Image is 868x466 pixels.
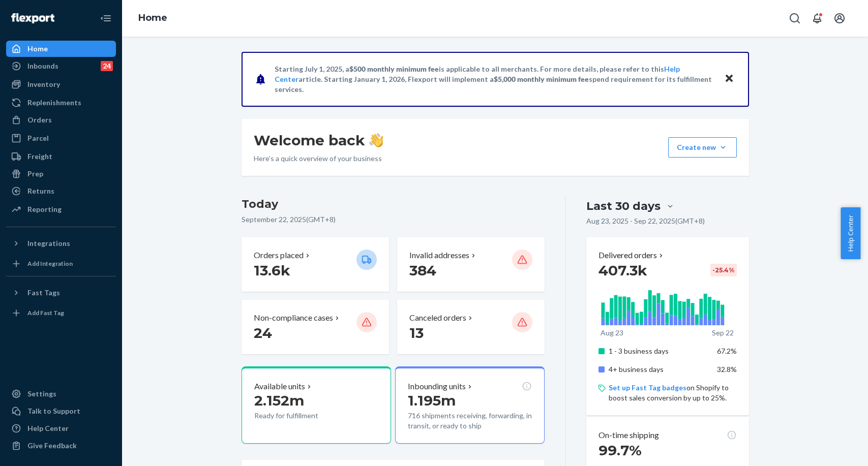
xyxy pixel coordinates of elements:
span: 32.8% [717,365,737,374]
p: 4+ business days [609,364,709,375]
button: Orders placed 13.6k [242,237,389,292]
button: Close [723,72,736,86]
div: Freight [27,151,52,162]
button: Non-compliance cases 24 [242,300,389,354]
a: Freight [6,148,116,165]
a: Parcel [6,130,116,146]
a: Home [6,41,116,57]
button: Delivered orders [598,250,665,261]
div: -25.4 % [710,264,737,276]
h1: Welcome back [254,131,383,149]
div: Add Integration [27,259,73,268]
a: Inbounds24 [6,58,116,74]
img: hand-wave emoji [369,133,383,147]
div: Give Feedback [27,441,77,451]
div: Parcel [27,133,49,143]
button: Open account menu [829,8,850,28]
button: Invalid addresses 384 [397,237,545,292]
p: On-time shipping [598,429,659,441]
span: 13.6k [254,262,290,279]
h3: Today [242,196,545,212]
div: Orders [27,115,52,125]
a: Orders [6,112,116,128]
a: Prep [6,166,116,182]
span: 67.2% [717,347,737,355]
div: Inbounds [27,61,58,71]
p: 716 shipments receiving, forwarding, in transit, or ready to ship [408,411,532,431]
div: Prep [27,169,43,179]
button: Integrations [6,235,116,252]
div: Home [27,44,48,54]
span: 99.7% [598,442,642,459]
a: Set up Fast Tag badges [609,383,686,392]
span: 1.195m [408,392,456,409]
p: on Shopify to boost sales conversion by up to 25%. [609,383,736,403]
div: Replenishments [27,98,81,108]
p: Starting July 1, 2025, a is applicable to all merchants. For more details, please refer to this a... [275,64,714,95]
p: Canceled orders [409,312,466,324]
p: Invalid addresses [409,250,469,261]
span: $5,000 monthly minimum fee [494,75,589,83]
p: Ready for fulfillment [254,411,348,421]
p: Sep 22 [712,328,734,338]
p: Aug 23 [601,328,623,338]
p: September 22, 2025 ( GMT+8 ) [242,214,545,225]
a: Inventory [6,76,116,92]
span: 384 [409,262,436,279]
span: 2.152m [254,392,304,409]
button: Open Search Box [785,8,805,28]
p: Inbounding units [408,381,466,392]
div: Inventory [27,79,60,89]
p: Available units [254,381,305,392]
a: Add Integration [6,256,116,272]
span: 407.3k [598,262,647,279]
a: Settings [6,386,116,402]
div: Add Fast Tag [27,308,64,317]
a: Reporting [6,201,116,218]
div: Last 30 days [586,198,661,214]
p: 1 - 3 business days [609,346,709,356]
button: Fast Tags [6,285,116,301]
div: Fast Tags [27,288,60,298]
button: Close Navigation [96,8,116,28]
a: Returns [6,183,116,199]
button: Create new [668,137,737,158]
div: 24 [101,61,113,71]
button: Help Center [841,207,860,259]
span: 13 [409,324,424,341]
a: Home [138,12,167,23]
p: Here’s a quick overview of your business [254,153,383,164]
div: Integrations [27,238,70,248]
div: Help Center [27,423,69,433]
span: $500 monthly minimum fee [349,65,439,73]
span: 24 [254,324,272,341]
div: Reporting [27,204,62,214]
iframe: Opens a widget where you can chat to one of our agents [803,436,858,461]
button: Open notifications [807,8,827,28]
div: Returns [27,186,54,196]
img: Flexport logo [11,13,54,23]
button: Talk to Support [6,403,116,419]
p: Non-compliance cases [254,312,333,324]
p: Aug 23, 2025 - Sep 22, 2025 ( GMT+8 ) [586,216,705,226]
div: Settings [27,389,56,399]
a: Add Fast Tag [6,305,116,321]
button: Canceled orders 13 [397,300,545,354]
a: Replenishments [6,95,116,111]
button: Give Feedback [6,438,116,454]
a: Help Center [6,420,116,437]
button: Available units2.152mReady for fulfillment [242,366,391,444]
ol: breadcrumbs [130,4,175,33]
button: Inbounding units1.195m716 shipments receiving, forwarding, in transit, or ready to ship [395,366,545,444]
p: Orders placed [254,250,304,261]
div: Talk to Support [27,406,80,416]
